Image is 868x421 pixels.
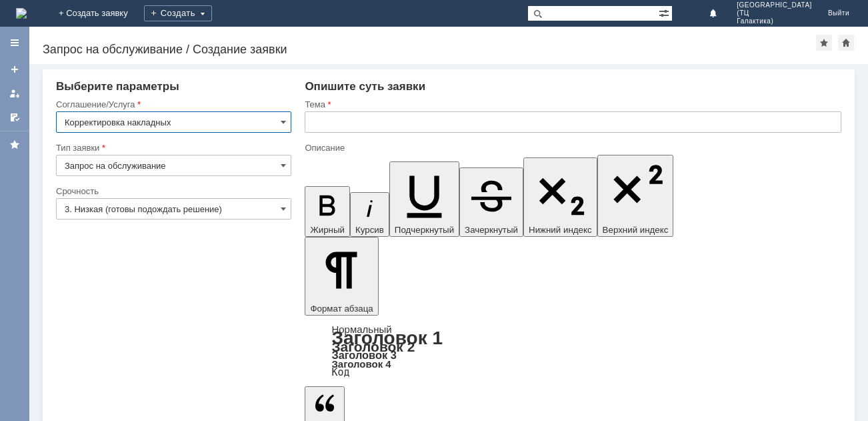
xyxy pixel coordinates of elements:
div: Тема [305,100,839,109]
a: Код [331,366,349,378]
span: Галактика) [737,17,812,25]
div: Создать [144,5,212,21]
span: Курсив [355,225,384,235]
span: Верхний индекс [603,225,669,235]
button: Нижний индекс [523,157,597,237]
span: Расширенный поиск [659,6,672,19]
div: Соглашение/Услуга [56,100,289,109]
span: Выберите параметры [56,80,179,93]
div: Тип заявки [56,143,289,152]
a: Мои заявки [4,83,25,104]
span: Опишите суть заявки [305,80,425,93]
span: Нижний индекс [529,225,592,235]
span: Зачеркнутый [465,225,518,235]
img: logo [16,8,27,19]
span: [GEOGRAPHIC_DATA] [737,1,812,9]
a: Создать заявку [4,59,25,80]
a: Перейти на домашнюю страницу [16,8,27,19]
a: Заголовок 1 [331,328,443,348]
button: Верхний индекс [597,155,674,237]
button: Формат абзаца [305,237,378,316]
button: Курсив [350,192,389,237]
a: Мои согласования [4,107,25,128]
a: Заголовок 4 [331,358,391,370]
span: (ТЦ [737,9,812,17]
a: Заголовок 2 [331,339,415,354]
div: Добавить в избранное [816,35,832,51]
div: Описание [305,143,839,152]
span: Подчеркнутый [395,225,454,235]
div: Сделать домашней страницей [838,35,854,51]
div: Формат абзаца [305,325,841,377]
a: Заголовок 3 [331,349,396,361]
button: Зачеркнутый [459,167,523,237]
button: Подчеркнутый [389,161,459,237]
button: Жирный [305,186,350,237]
div: Запрос на обслуживание / Создание заявки [43,43,816,56]
a: Нормальный [331,324,391,335]
span: Формат абзаца [310,304,373,314]
div: Срочность [56,187,289,195]
span: Жирный [310,225,345,235]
